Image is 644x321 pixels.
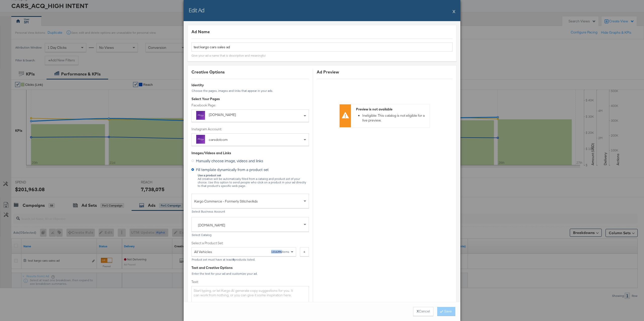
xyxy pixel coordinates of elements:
div: Preview is not available [356,107,427,112]
div: Identity [191,83,309,88]
strong: X [417,309,419,314]
label: Facebook Page: [191,103,309,108]
input: Name your ad ... [191,43,453,52]
div: Creative Options [191,69,309,75]
div: Product set must have at least products listed. [191,258,309,261]
div: Images/Videos and Links [191,151,309,155]
button: XCancel [413,307,433,316]
button: + [300,247,309,256]
li: Ineligible: This catalog is not eligible for a live preview. [362,113,427,123]
strong: Use a product set [198,173,221,177]
div: carsdotcom [209,137,228,142]
div: [DOMAIN_NAME] [209,112,270,117]
div: Select Business Account [191,210,309,213]
strong: + [303,249,305,254]
span: Kargo Commerce - Formerly StitcherAds [194,197,302,206]
div: Ad Name [191,29,453,35]
div: Ad creative will be automatically filled from a catalog and product set of your choice. Use this ... [197,174,309,188]
div: Ad Preview [317,69,453,75]
div: Text and Creative Options [191,265,309,270]
label: Select a Product Set: [191,241,296,246]
span: Manually choose image, videos and links [196,158,263,163]
div: All Vehicles [194,248,212,256]
div: [DOMAIN_NAME] [198,223,225,228]
div: Enter the text for your ad and customize your ad. [191,272,309,275]
strong: 8 [233,258,234,261]
div: Select Catalog [191,233,309,237]
span: Fill template dynamically from a product set [196,167,269,172]
label: Instagram Account: [191,127,309,132]
div: Select Your Pages [191,97,309,101]
label: Text: [191,279,309,284]
div: Choose the pages, images and links that appear in your ads. [191,89,309,93]
div: Give your ad a name that is descriptive and meaningful [191,54,266,58]
button: X [453,6,455,16]
strong: 1316396 [271,250,282,254]
div: items [271,250,290,254]
h2: Edit Ad [189,6,204,14]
